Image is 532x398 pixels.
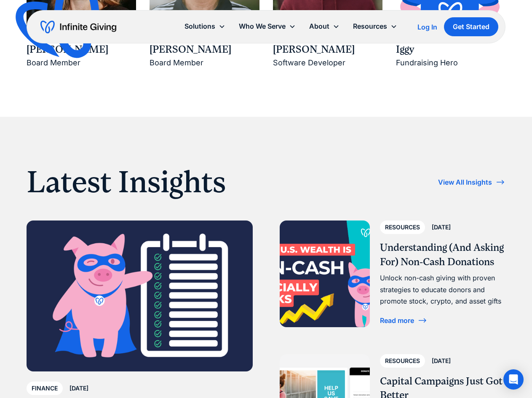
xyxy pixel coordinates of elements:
div: Solutions [184,21,215,32]
div: Iggy [396,43,505,57]
div: Who We Serve [232,17,302,35]
div: Log In [417,24,437,30]
div: [DATE] [432,222,451,232]
div: [DATE] [432,356,451,366]
div: View All Insights [438,179,492,186]
div: Finance [32,383,58,393]
a: Log In [417,22,437,32]
div: Resources [385,356,420,366]
a: View All Insights [438,175,505,189]
a: Get Started [444,17,498,36]
div: Software Developer [273,56,382,70]
div: Open Intercom Messenger [503,369,524,390]
div: Who We Serve [239,21,286,32]
div: Read more [380,317,414,324]
div: About [302,17,346,35]
div: Fundraising Hero [396,56,505,70]
a: Resources[DATE]Understanding (And Asking For) Non-Cash DonationsUnlock non-cash giving with prove... [280,221,505,327]
div: [DATE] [70,383,88,393]
div: Solutions [178,17,232,35]
h1: Latest Insights [27,164,226,200]
div: [PERSON_NAME] [273,43,382,57]
div: Resources [353,21,387,32]
div: Board Member [150,56,259,70]
div: [PERSON_NAME] [150,43,259,57]
div: Resources [346,17,404,35]
h3: Understanding (And Asking For) Non-Cash Donations [380,241,505,269]
a: home [40,20,116,34]
div: About [309,21,329,32]
div: Unlock non-cash giving with proven strategies to educate donors and promote stock, crypto, and as... [380,272,505,307]
div: Resources [385,222,420,232]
